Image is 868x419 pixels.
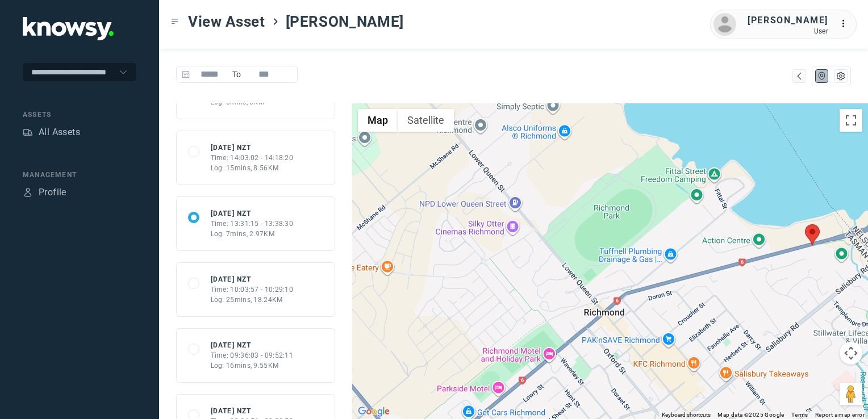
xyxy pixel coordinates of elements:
[211,153,294,163] div: Time: 14:03:02 - 14:18:20
[791,412,808,418] a: Terms (opens in new tab)
[188,11,265,32] span: View Asset
[662,411,711,419] button: Keyboard shortcuts
[211,295,294,305] div: Log: 25mins, 18.24KM
[171,18,179,26] div: Toggle Menu
[211,143,294,153] div: [DATE] NZT
[211,208,294,219] div: [DATE] NZT
[748,27,828,35] div: User
[23,17,114,40] img: Application Logo
[229,66,244,83] span: To
[211,163,294,173] div: Log: 15mins, 8.56KM
[398,109,454,132] button: Show satellite imagery
[840,109,862,132] button: Toggle fullscreen view
[717,412,784,418] span: Map data ©2025 Google
[211,340,294,350] div: [DATE] NZT
[836,71,846,81] div: List
[211,361,294,371] div: Log: 16mins, 9.55KM
[211,229,294,239] div: Log: 7mins, 2.97KM
[794,71,804,81] div: Map
[39,125,80,139] div: All Assets
[817,71,827,81] div: Map
[211,350,294,361] div: Time: 09:36:03 - 09:52:11
[815,412,865,418] a: Report a map error
[211,406,294,416] div: [DATE] NZT
[840,342,862,364] button: Map camera controls
[271,17,280,26] div: >
[23,110,136,120] div: Assets
[840,383,862,405] button: Drag Pegman onto the map to open Street View
[23,186,66,199] a: ProfileProfile
[840,17,853,32] div: :
[23,127,33,137] div: Assets
[286,11,404,32] span: [PERSON_NAME]
[358,109,398,132] button: Show street map
[23,187,33,198] div: Profile
[355,404,393,419] img: Google
[39,186,66,199] div: Profile
[23,125,80,139] a: AssetsAll Assets
[713,13,736,36] img: avatar.png
[355,404,393,419] a: Open this area in Google Maps (opens a new window)
[840,19,852,28] tspan: ...
[211,284,294,295] div: Time: 10:03:57 - 10:29:10
[211,274,294,284] div: [DATE] NZT
[840,17,853,31] div: :
[23,170,136,180] div: Management
[211,219,294,229] div: Time: 13:31:15 - 13:38:30
[748,14,828,27] div: [PERSON_NAME]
